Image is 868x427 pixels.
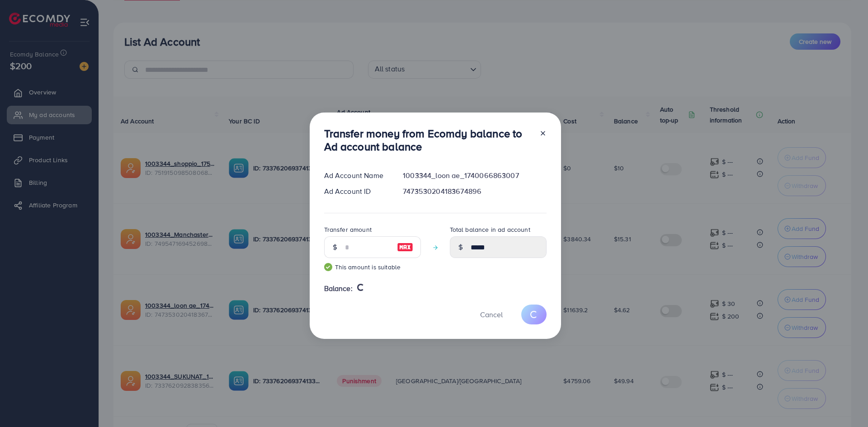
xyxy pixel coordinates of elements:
[324,263,421,272] small: This amount is suitable
[397,242,413,253] img: image
[317,186,396,197] div: Ad Account ID
[396,170,553,181] div: 1003344_loon ae_1740066863007
[396,186,553,197] div: 7473530204183674896
[324,127,532,153] h3: Transfer money from Ecomdy balance to Ad account balance
[830,386,861,420] iframe: Chat
[324,263,332,271] img: guide
[450,225,530,234] label: Total balance in ad account
[317,170,396,181] div: Ad Account Name
[324,283,353,294] span: Balance:
[480,310,503,319] span: Cancel
[469,305,514,324] button: Cancel
[324,225,372,234] label: Transfer amount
